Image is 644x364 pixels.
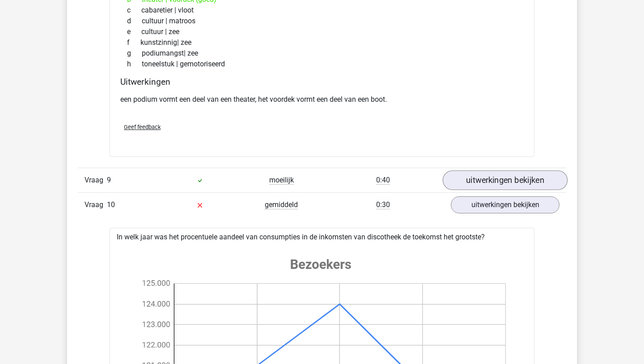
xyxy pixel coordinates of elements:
span: 0:30 [376,200,390,209]
span: f [127,37,140,48]
span: moeilijk [269,176,294,185]
span: 9 [107,176,111,184]
span: Vraag [85,175,107,186]
div: kunstzinnig| zee [120,37,524,48]
span: h [127,59,142,69]
div: cultuur | matroos [120,16,524,26]
p: een podium vormt een deel van een theater, het voordek vormt een deel van een boot. [120,94,524,105]
span: Vraag [85,199,107,210]
span: e [127,26,141,37]
span: g [127,48,142,59]
a: uitwerkingen bekijken [443,170,568,190]
span: gemiddeld [265,200,298,209]
a: uitwerkingen bekijken [451,196,559,213]
h4: Uitwerkingen [120,77,524,87]
span: c [127,5,141,16]
div: cabaretier | vloot [120,5,524,16]
span: 10 [107,200,115,209]
span: Geef feedback [124,124,161,130]
span: d [127,16,142,26]
span: 0:40 [376,176,390,185]
div: toneelstuk | gemotoriseerd [120,59,524,69]
div: cultuur | zee [120,26,524,37]
div: podiumangst| zee [120,48,524,59]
